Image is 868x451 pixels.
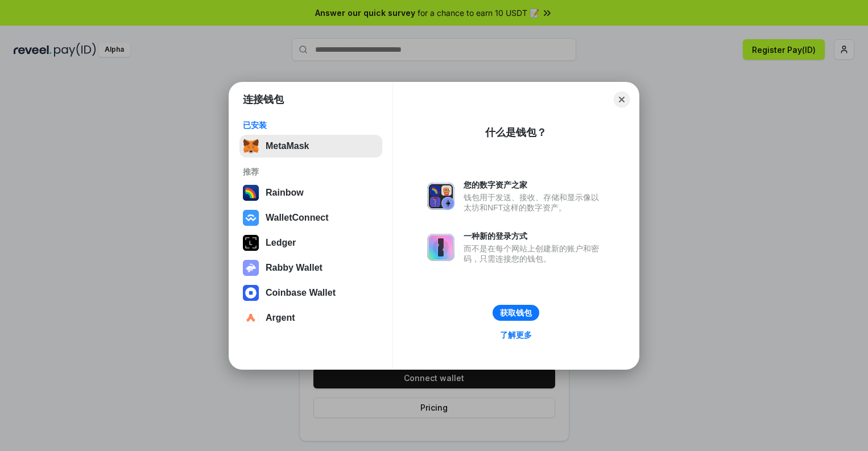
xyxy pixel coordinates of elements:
button: Rainbow [239,181,382,204]
div: 已安装 [243,120,379,130]
div: 推荐 [243,167,379,177]
img: svg+xml,%3Csvg%20xmlns%3D%22http%3A%2F%2Fwww.w3.org%2F2000%2Fsvg%22%20fill%3D%22none%22%20viewBox... [427,234,454,261]
button: WalletConnect [239,206,382,229]
button: Argent [239,307,382,329]
div: 您的数字资产之家 [464,180,605,190]
div: Coinbase Wallet [266,288,336,298]
div: 什么是钱包？ [485,126,547,139]
div: 获取钱包 [500,308,532,318]
button: Ledger [239,231,382,254]
img: svg+xml,%3Csvg%20width%3D%22120%22%20height%3D%22120%22%20viewBox%3D%220%200%20120%20120%22%20fil... [243,185,259,201]
div: 而不是在每个网站上创建新的账户和密码，只需连接您的钱包。 [464,243,605,264]
div: 了解更多 [500,330,532,340]
div: WalletConnect [266,213,329,223]
img: svg+xml,%3Csvg%20xmlns%3D%22http%3A%2F%2Fwww.w3.org%2F2000%2Fsvg%22%20fill%3D%22none%22%20viewBox... [243,260,259,276]
button: Close [614,92,630,107]
h1: 连接钱包 [243,93,284,106]
div: Ledger [266,238,296,248]
div: Rainbow [266,188,304,198]
button: 获取钱包 [493,305,539,321]
div: 一种新的登录方式 [464,231,605,241]
img: svg+xml,%3Csvg%20xmlns%3D%22http%3A%2F%2Fwww.w3.org%2F2000%2Fsvg%22%20fill%3D%22none%22%20viewBox... [427,183,454,210]
div: MetaMask [266,141,309,151]
button: Rabby Wallet [239,256,382,279]
button: Coinbase Wallet [239,282,382,304]
div: 钱包用于发送、接收、存储和显示像以太坊和NFT这样的数字资产。 [464,192,605,213]
img: svg+xml,%3Csvg%20width%3D%2228%22%20height%3D%2228%22%20viewBox%3D%220%200%2028%2028%22%20fill%3D... [243,285,259,301]
img: svg+xml,%3Csvg%20width%3D%2228%22%20height%3D%2228%22%20viewBox%3D%220%200%2028%2028%22%20fill%3D... [243,310,259,326]
img: svg+xml,%3Csvg%20fill%3D%22none%22%20height%3D%2233%22%20viewBox%3D%220%200%2035%2033%22%20width%... [243,138,259,154]
button: MetaMask [239,135,382,158]
img: svg+xml,%3Csvg%20xmlns%3D%22http%3A%2F%2Fwww.w3.org%2F2000%2Fsvg%22%20width%3D%2228%22%20height%3... [243,235,259,251]
div: Argent [266,313,295,323]
div: Rabby Wallet [266,263,323,273]
a: 了解更多 [493,328,539,342]
img: svg+xml,%3Csvg%20width%3D%2228%22%20height%3D%2228%22%20viewBox%3D%220%200%2028%2028%22%20fill%3D... [243,210,259,226]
